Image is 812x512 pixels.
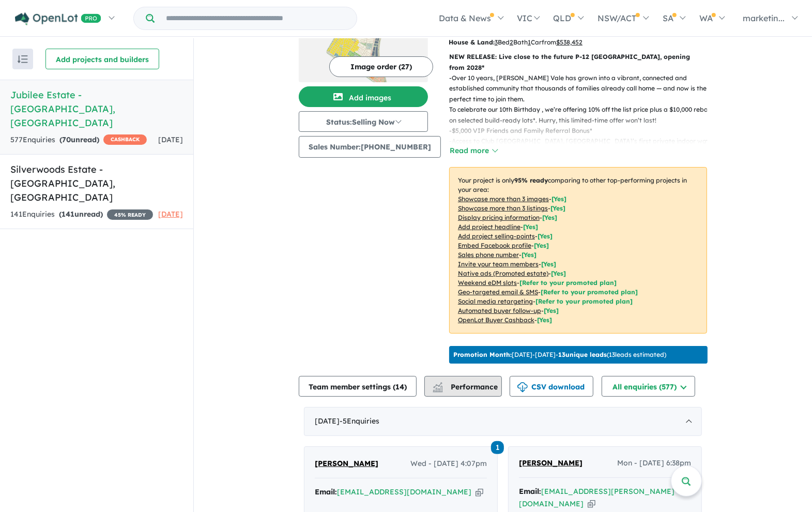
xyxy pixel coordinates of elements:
u: Geo-targeted email & SMS [458,288,538,296]
strong: ( unread) [59,209,103,219]
h5: Silverwoods Estate - [GEOGRAPHIC_DATA] , [GEOGRAPHIC_DATA] [10,162,183,204]
span: 1 [491,441,504,454]
button: Add images [299,86,428,107]
span: 45 % READY [107,209,153,220]
b: Promotion Month: [453,351,512,358]
span: 141 [62,209,74,219]
div: 141 Enquir ies [10,208,153,221]
span: [Refer to your promoted plan] [519,279,617,287]
span: [ Yes ] [538,232,553,240]
span: Performance [434,382,498,391]
strong: Email: [519,487,541,496]
span: [ Yes ] [541,260,556,268]
u: 1 [528,38,531,46]
a: [PERSON_NAME] [315,458,378,470]
img: bar-chart.svg [433,386,443,393]
span: [PERSON_NAME] [315,459,378,468]
strong: Email: [315,487,337,496]
h5: Jubilee Estate - [GEOGRAPHIC_DATA] , [GEOGRAPHIC_DATA] [10,88,183,130]
span: [DATE] [158,135,183,144]
span: marketin... [743,13,785,23]
span: [ Yes ] [550,204,565,212]
a: [EMAIL_ADDRESS][PERSON_NAME][DOMAIN_NAME] [519,487,675,508]
button: Performance [424,376,502,397]
u: Add project selling-points [458,232,535,240]
span: [ Yes ] [523,223,538,231]
button: CSV download [510,376,593,397]
div: [DATE] [304,407,702,436]
span: [ Yes ] [522,251,537,259]
b: 13 unique leads [558,351,607,358]
button: Sales Number:[PHONE_NUMBER] [299,136,441,158]
span: - 5 Enquir ies [340,416,379,426]
span: [Refer to your promoted plan] [535,297,633,305]
p: [DATE] - [DATE] - ( 13 leads estimated) [453,350,666,359]
span: [ Yes ] [534,242,549,249]
a: [PERSON_NAME] [519,457,583,470]
u: Sales phone number [458,251,519,259]
div: 577 Enquir ies [10,134,147,146]
img: download icon [517,382,528,393]
u: Invite your team members [458,260,539,268]
span: [Yes] [544,307,559,314]
u: Weekend eDM slots [458,279,517,287]
img: line-chart.svg [433,382,442,388]
span: [Yes] [551,269,566,277]
u: OpenLot Buyer Cashback [458,316,534,324]
span: 14 [395,382,404,391]
u: 2 [510,38,513,46]
b: 95 % ready [514,176,548,184]
span: [Yes] [537,316,552,324]
span: [PERSON_NAME] [519,458,583,468]
button: Add projects and builders [45,49,159,69]
u: Embed Facebook profile [458,242,531,249]
button: Image order (27) [329,56,433,77]
span: CASHBACK [103,134,147,145]
u: Native ads (Promoted estate) [458,269,548,277]
u: Display pricing information [458,214,540,221]
p: - Access to Club [GEOGRAPHIC_DATA], [GEOGRAPHIC_DATA]’s first private indoor water park which fea... [449,136,715,168]
u: 3 [495,38,498,46]
button: Copy [588,499,595,509]
u: Showcase more than 3 listings [458,204,548,212]
span: Mon - [DATE] 6:38pm [617,457,691,470]
img: sort.svg [18,55,28,63]
span: [DATE] [158,209,183,219]
u: Social media retargeting [458,297,533,305]
p: NEW RELEASE: Live close to the future P-12 [GEOGRAPHIC_DATA], opening from 2028* [449,52,707,73]
button: Copy [476,487,483,498]
button: Team member settings (14) [299,376,417,397]
p: - $5,000 VIP Friends and Family Referral Bonus* [449,126,715,136]
img: Openlot PRO Logo White [15,12,101,25]
span: [Refer to your promoted plan] [541,288,638,296]
img: Jubilee Estate - Wyndham Vale [299,5,428,82]
button: Read more [449,145,498,157]
span: [ Yes ] [551,195,566,203]
p: Your project is only comparing to other top-performing projects in your area: - - - - - - - - - -... [449,167,707,334]
span: Wed - [DATE] 4:07pm [410,458,487,470]
span: 70 [62,135,71,144]
u: Showcase more than 3 images [458,195,549,203]
a: 1 [491,440,504,454]
a: [EMAIL_ADDRESS][DOMAIN_NAME] [337,487,471,496]
span: [ Yes ] [542,214,557,221]
u: Add project headline [458,223,520,231]
p: Bed Bath Car from [449,37,610,48]
p: - Over 10 years, [PERSON_NAME] Vale has grown into a vibrant, connected and established community... [449,73,715,126]
strong: ( unread) [59,135,99,144]
u: $ 538,452 [556,38,583,46]
input: Try estate name, suburb, builder or developer [157,7,355,29]
button: Status:Selling Now [299,111,428,132]
b: House & Land: [449,38,495,46]
button: All enquiries (577) [602,376,695,397]
u: Automated buyer follow-up [458,307,541,314]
